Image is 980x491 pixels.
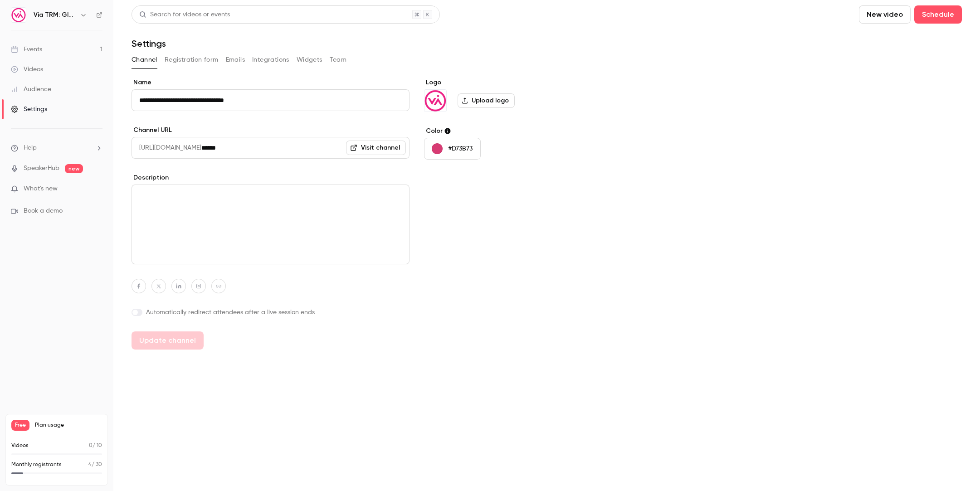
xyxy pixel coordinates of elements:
[165,53,219,67] button: Registration form
[92,185,102,193] iframe: Noticeable Trigger
[35,422,102,429] span: Plan usage
[11,105,47,114] div: Settings
[11,461,62,469] p: Monthly registrants
[424,78,563,87] label: Logo
[132,173,410,182] label: Description
[11,420,29,431] span: Free
[252,53,289,67] button: Integrations
[424,90,446,112] img: Via TRM: Global Engagement Solutions
[89,443,93,448] span: 0
[132,38,166,49] h1: Settings
[424,126,563,136] label: Color
[89,442,102,450] p: / 10
[424,78,563,112] section: Logo
[24,164,59,173] a: SpeakerHub
[226,53,245,67] button: Emails
[11,442,29,450] p: Videos
[11,8,26,22] img: Via TRM: Global Engagement Solutions
[132,137,201,159] span: [URL][DOMAIN_NAME]
[132,126,410,135] label: Channel URL
[11,65,43,74] div: Videos
[132,53,157,67] button: Channel
[11,143,102,153] li: help-dropdown-opener
[24,143,37,153] span: Help
[458,93,515,108] label: Upload logo
[24,206,63,216] span: Book a demo
[346,141,406,155] a: Visit channel
[132,78,410,87] label: Name
[11,45,42,54] div: Events
[424,138,481,160] button: #D73B73
[859,5,911,24] button: New video
[24,184,58,194] span: What's new
[88,462,92,467] span: 4
[297,53,322,67] button: Widgets
[448,144,473,153] p: #D73B73
[88,461,102,469] p: / 30
[132,308,410,317] label: Automatically redirect attendees after a live session ends
[65,164,83,173] span: new
[11,85,51,94] div: Audience
[330,53,347,67] button: Team
[914,5,962,24] button: Schedule
[34,10,76,19] h6: Via TRM: Global Engagement Solutions
[139,10,230,19] div: Search for videos or events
